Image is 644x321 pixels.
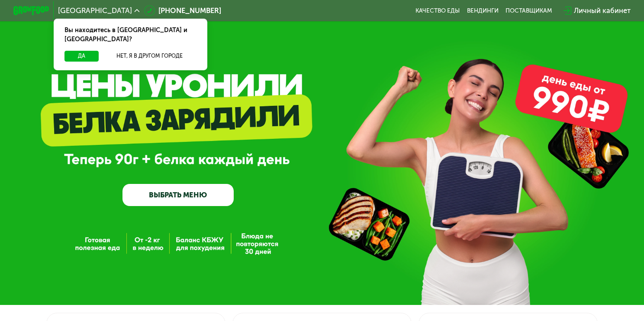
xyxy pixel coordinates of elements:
[103,51,197,62] button: Нет, я в другом городе
[506,7,552,14] div: поставщикам
[54,19,207,51] div: Вы находитесь в [GEOGRAPHIC_DATA] и [GEOGRAPHIC_DATA]?
[122,184,234,206] a: ВЫБРАТЬ МЕНЮ
[64,51,99,62] button: Да
[144,5,221,16] a: [PHONE_NUMBER]
[574,5,631,16] div: Личный кабинет
[467,7,499,14] a: Вендинги
[58,7,132,14] span: [GEOGRAPHIC_DATA]
[415,7,460,14] a: Качество еды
